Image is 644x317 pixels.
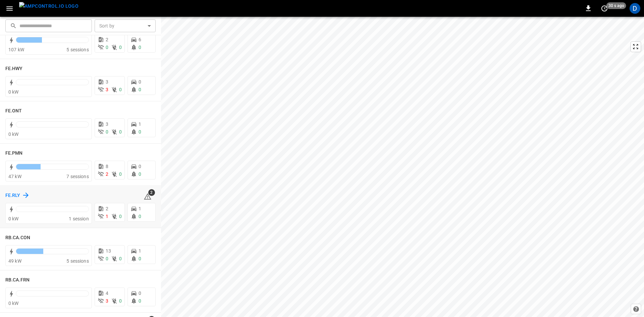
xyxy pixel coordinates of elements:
span: 0 [106,256,108,261]
span: 4 [106,290,108,296]
img: ampcontrol.io logo [19,2,78,10]
span: 1 [106,214,108,219]
span: 0 [139,290,141,296]
span: 3 [106,121,108,127]
span: 0 [139,164,141,169]
span: 30 s ago [606,2,626,9]
span: 0 [139,45,141,50]
span: 107 kW [8,47,24,52]
span: 7 sessions [66,174,89,179]
h6: FE.RLY [5,192,20,199]
span: 0 [139,171,141,177]
span: 13 [106,248,111,254]
span: 0 [119,45,122,50]
h6: RB.CA.CON [5,234,30,242]
span: 3 [106,298,108,304]
span: 0 [119,214,122,219]
span: 2 [148,189,155,196]
span: 1 [139,206,141,211]
span: 0 [119,298,122,304]
span: 2 [106,206,108,211]
span: 1 [139,121,141,127]
h6: FE.PMN [5,150,23,157]
span: 0 [139,129,141,135]
span: 0 [119,87,122,92]
button: set refresh interval [599,3,610,14]
span: 3 [106,79,108,85]
span: 0 [106,129,108,135]
span: 8 [106,164,108,169]
span: 0 kW [8,216,19,221]
span: 0 kW [8,131,19,137]
span: 2 [106,37,108,42]
span: 1 [139,248,141,254]
span: 0 [139,256,141,261]
h6: RB.CA.FRN [5,276,30,284]
span: 49 kW [8,258,21,264]
span: 0 [106,45,108,50]
span: 1 session [69,216,89,221]
span: 0 [119,171,122,177]
h6: FE.ONT [5,107,22,115]
span: 0 [119,129,122,135]
span: 0 [139,87,141,92]
span: 0 [139,298,141,304]
div: profile-icon [630,3,640,14]
span: 6 [139,37,141,42]
span: 0 kW [8,89,19,95]
span: 47 kW [8,174,21,179]
span: 0 kW [8,301,19,306]
span: 0 [139,79,141,85]
h6: FE.HWY [5,65,23,72]
span: 5 sessions [66,47,89,52]
span: 0 [139,214,141,219]
span: 5 sessions [66,258,89,264]
span: 2 [106,171,108,177]
span: 0 [119,256,122,261]
span: 3 [106,87,108,92]
canvas: Map [161,17,644,317]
